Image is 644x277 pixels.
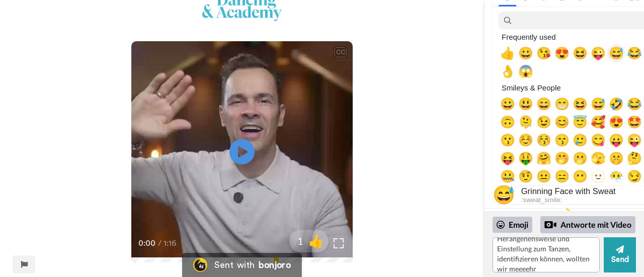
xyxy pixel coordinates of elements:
[289,230,329,252] button: 1👍
[493,237,600,272] textarea: Lieber Dado, erstmal vielen Dank für die zwei persönlichen Videos. Finde ich mega, dass du die ma...
[544,219,556,231] div: Reply by Video
[289,234,303,248] span: 1
[334,238,344,248] img: Full screen
[214,260,255,269] div: Sent with
[138,237,156,249] span: 0:00
[334,47,347,57] div: CC
[193,258,207,272] img: Bonjoro Logo
[540,216,635,233] div: Antworte mit Video
[493,217,532,233] div: Emoji
[182,253,302,277] a: Bonjoro LogoSent withbonjoro
[164,237,181,249] span: 1:16
[158,237,162,249] span: /
[303,233,329,249] span: 👍
[604,237,636,272] button: Send
[259,260,291,269] div: bonjoro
